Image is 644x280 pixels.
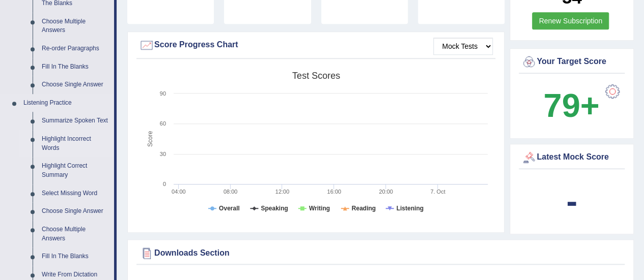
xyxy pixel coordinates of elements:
a: Summarize Spoken Text [37,112,114,130]
a: Select Missing Word [37,184,114,203]
a: Listening Practice [19,94,114,112]
a: Highlight Incorrect Words [37,130,114,157]
tspan: Test scores [292,71,340,81]
tspan: Speaking [261,205,288,212]
div: Latest Mock Score [521,150,622,165]
a: Fill In The Blanks [37,58,114,76]
tspan: Score [147,131,154,147]
text: 30 [160,151,166,157]
text: 60 [160,120,166,127]
text: 16:00 [327,189,341,195]
tspan: 7. Oct [430,189,445,195]
tspan: Listening [397,205,424,212]
a: Renew Subscription [532,12,609,29]
a: Choose Single Answer [37,202,114,221]
text: 04:00 [172,189,186,195]
div: Score Progress Chart [139,38,493,53]
tspan: Reading [352,205,376,212]
b: 79+ [543,87,599,124]
b: - [566,182,577,220]
tspan: Overall [219,205,240,212]
a: Highlight Correct Summary [37,157,114,184]
a: Choose Multiple Answers [37,13,114,40]
tspan: Writing [309,205,330,212]
text: 08:00 [223,189,238,195]
a: Fill In The Blanks [37,247,114,266]
text: 20:00 [379,189,393,195]
text: 90 [160,90,166,97]
text: 0 [163,181,166,187]
text: 12:00 [275,189,290,195]
a: Re-order Paragraphs [37,40,114,58]
a: Choose Single Answer [37,76,114,94]
a: Choose Multiple Answers [37,221,114,247]
div: Your Target Score [521,54,622,70]
div: Downloads Section [139,245,622,261]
